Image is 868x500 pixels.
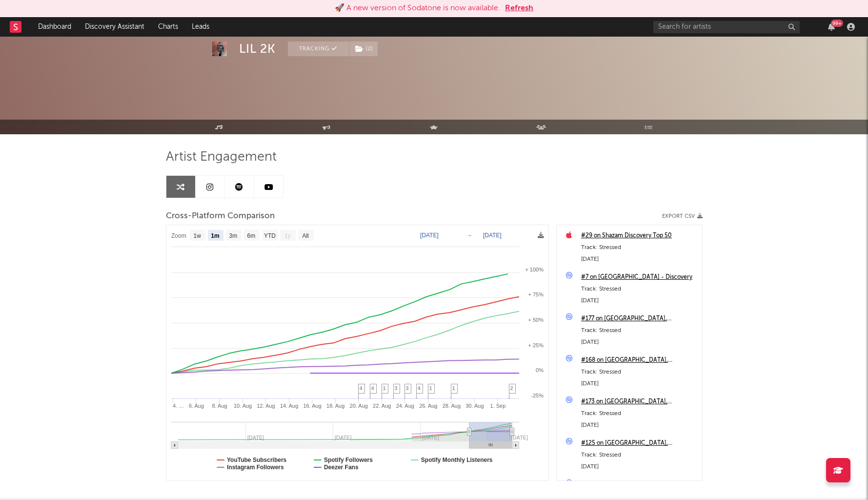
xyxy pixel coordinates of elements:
button: Tracking [288,42,349,56]
text: 1. Sep [490,403,505,409]
span: 2 [510,385,513,391]
div: [DATE] [581,336,697,348]
span: Cross-Platform Comparison [166,210,275,222]
text: 24. Aug [396,403,414,409]
text: 8. Aug [212,403,227,409]
text: → [466,232,472,239]
text: [DATE] [483,232,502,239]
span: 1 [383,385,386,391]
div: Track: Stressed [581,325,697,336]
text: -25% [531,393,544,398]
text: Spotify Monthly Listeners [421,457,492,463]
div: LIL 2K [239,42,276,56]
text: 26. Aug [419,403,437,409]
text: 1y [284,232,291,239]
span: Artist Engagement [166,151,277,163]
text: 1w [193,232,201,239]
text: 16. Aug [303,403,321,409]
div: Track: Stressed [581,283,697,295]
text: + 100% [525,267,544,272]
span: 4 [360,385,363,391]
div: [DATE] [581,295,697,307]
span: 3 [406,385,409,391]
span: 1 [429,385,432,391]
text: + 25% [528,342,544,348]
div: [DATE] [581,253,697,265]
text: YTD [263,232,275,239]
a: #168 on [GEOGRAPHIC_DATA], [US_STATE], [GEOGRAPHIC_DATA] [581,354,697,366]
a: Leads [185,17,216,37]
div: 99 + [831,20,843,27]
text: 12. Aug [257,403,275,409]
text: 28. Aug [442,403,460,409]
text: [DATE] [420,232,439,239]
button: Export CSV [662,213,703,219]
a: #173 on [GEOGRAPHIC_DATA], [US_STATE], [GEOGRAPHIC_DATA] [581,396,697,408]
text: YouTube Subscribers [227,457,287,463]
div: [DATE] [581,461,697,473]
text: 4. … [173,403,184,409]
text: + 50% [528,317,544,323]
text: 30. Aug [465,403,484,409]
button: (2) [349,42,378,56]
div: Track: Stressed [581,449,697,461]
text: 22. Aug [373,403,391,409]
div: [DATE] [581,419,697,431]
a: #7 on [GEOGRAPHIC_DATA] - Discovery [581,271,697,283]
text: All [302,232,308,239]
text: 6m [247,232,255,239]
text: Instagram Followers [227,464,284,471]
a: #29 on Shazam Discovery Top 50 [581,230,697,242]
a: Charts [151,17,185,37]
text: Deezer Fans [323,464,358,471]
text: + 75% [528,292,544,297]
a: Dashboard [31,17,78,37]
input: Search for artists [653,21,800,33]
span: 1 [452,385,455,391]
text: Zoom [171,232,186,239]
a: #168 on [GEOGRAPHIC_DATA], [US_STATE], [GEOGRAPHIC_DATA] [581,479,697,491]
a: #177 on [GEOGRAPHIC_DATA], [US_STATE], [GEOGRAPHIC_DATA] [581,313,697,325]
text: 0% [536,367,544,373]
text: 1m [211,232,219,239]
div: Track: Stressed [581,408,697,419]
span: 4 [418,385,421,391]
text: [DATE] [511,435,528,440]
text: 20. Aug [349,403,367,409]
text: 14. Aug [280,403,298,409]
div: [DATE] [581,378,697,390]
text: 3m [229,232,237,239]
span: 3 [395,385,398,391]
div: Track: Stressed [581,242,697,253]
button: Refresh [505,2,533,14]
span: 4 [371,385,374,391]
div: 🚀 A new version of Sodatone is now available. [335,2,500,14]
text: 10. Aug [233,403,251,409]
text: 18. Aug [326,403,344,409]
text: Spotify Followers [323,457,372,463]
text: 6. Aug [188,403,203,409]
a: Discovery Assistant [78,17,151,37]
a: #125 on [GEOGRAPHIC_DATA], [US_STATE], [GEOGRAPHIC_DATA] [581,437,697,449]
span: ( 2 ) [349,42,378,56]
div: Track: Stressed [581,366,697,378]
button: 99+ [828,23,835,31]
